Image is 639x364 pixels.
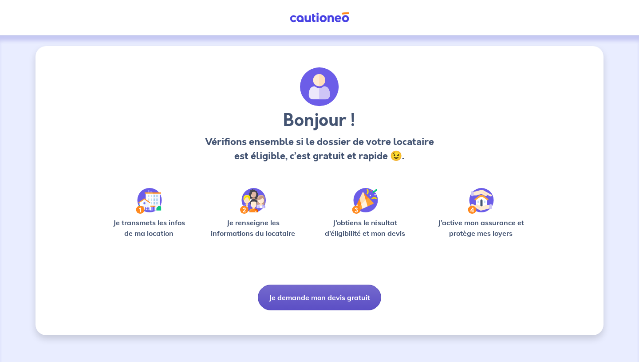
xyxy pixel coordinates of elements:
[202,110,436,131] h3: Bonjour !
[352,188,378,214] img: /static/f3e743aab9439237c3e2196e4328bba9/Step-3.svg
[258,285,381,310] button: Je demande mon devis gratuit
[315,217,415,239] p: J’obtiens le résultat d’éligibilité et mon devis
[300,67,339,106] img: archivate
[429,217,532,239] p: J’active mon assurance et protège mes loyers
[136,188,162,214] img: /static/90a569abe86eec82015bcaae536bd8e6/Step-1.svg
[240,188,266,214] img: /static/c0a346edaed446bb123850d2d04ad552/Step-2.svg
[468,188,494,214] img: /static/bfff1cf634d835d9112899e6a3df1a5d/Step-4.svg
[286,12,353,23] img: Cautioneo
[205,217,301,239] p: Je renseigne les informations du locataire
[202,135,436,163] p: Vérifions ensemble si le dossier de votre locataire est éligible, c’est gratuit et rapide 😉.
[106,217,191,239] p: Je transmets les infos de ma location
